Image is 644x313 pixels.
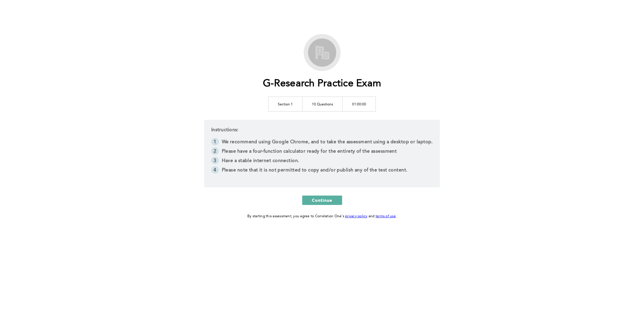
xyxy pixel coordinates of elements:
div: Instructions: [204,120,440,187]
td: 10 Questions [302,97,343,111]
div: By starting this assessment, you agree to Correlation One's and . [247,213,397,220]
img: G-Research [306,36,338,69]
a: terms of use [376,215,396,218]
span: Continue [312,197,332,203]
h1: G-Research Practice Exam [263,78,381,90]
button: Continue [302,196,342,205]
li: We recommend using Google Chrome, and to take the assessment using a desktop or laptop. [211,138,433,147]
li: Please note that it is not permitted to copy and/or publish any of the test content. [211,166,433,176]
li: Please have a four-function calculator ready for the entirety of the assessment [211,147,433,157]
li: Have a stable internet connection. [211,157,433,166]
a: privacy policy [345,215,368,218]
td: 01:00:00 [343,97,376,111]
td: Section 1 [268,97,302,111]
